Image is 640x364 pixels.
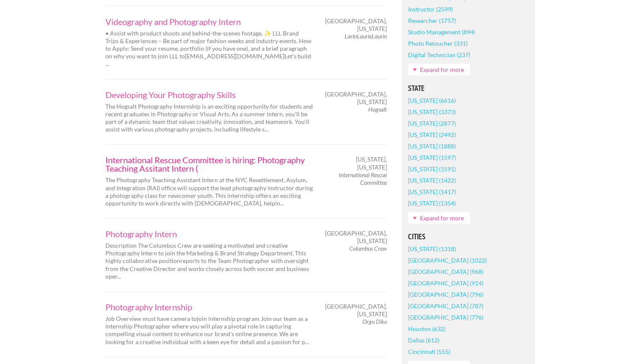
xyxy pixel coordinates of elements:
[408,175,456,186] a: [US_STATE] (1422)
[408,323,446,334] a: Houston (632)
[368,106,387,113] em: Hogsalt
[345,33,387,40] em: LarinLaurieLaurin
[408,277,483,289] a: [GEOGRAPHIC_DATA] (914)
[325,17,387,33] span: [GEOGRAPHIC_DATA], [US_STATE]
[105,242,313,280] p: Description The Columbus Crew are seeking a motivated and creative Photography Intern to join the...
[105,103,313,134] p: The Hogsalt Photography Internship is an exciting opportunity for students and recent graduates i...
[408,26,475,38] a: Studio Management (894)
[408,118,456,129] a: [US_STATE] (2877)
[105,315,313,346] p: Job Overview must have camera tojoin internship program Join our team as a internship Photographe...
[408,300,483,312] a: [GEOGRAPHIC_DATA] (787)
[105,303,313,311] a: Photography Internship
[325,230,387,245] span: [GEOGRAPHIC_DATA], [US_STATE]
[408,334,439,346] a: Dallas (612)
[408,255,487,266] a: [GEOGRAPHIC_DATA] (1022)
[408,129,456,140] a: [US_STATE] (2492)
[105,17,313,26] a: Videography and Photography Intern
[408,140,456,152] a: [US_STATE] (1888)
[408,186,456,197] a: [US_STATE] (1417)
[408,163,456,175] a: [US_STATE] (1591)
[105,90,313,99] a: Developing Your Photography Skills
[408,64,470,75] a: Expand for more
[408,212,470,224] a: Expand for more
[408,346,450,357] a: Cincinnati (555)
[408,266,483,277] a: [GEOGRAPHIC_DATA] (968)
[408,233,529,241] h5: Cities
[408,312,483,323] a: [GEOGRAPHIC_DATA] (776)
[408,15,456,26] a: Researcher (1757)
[408,95,456,106] a: [US_STATE] (6616)
[408,243,456,255] a: [US_STATE] (1318)
[408,3,453,15] a: Instructor (2599)
[408,197,456,209] a: [US_STATE] (1354)
[105,156,313,172] a: International Rescue Committee is hiring: Photography Teaching Assitant Intern (
[362,318,387,325] em: Orgu Dike
[349,245,387,252] em: Columbus Crew
[408,85,529,92] h5: State
[408,106,456,118] a: [US_STATE] (3373)
[328,156,387,171] span: [US_STATE], [US_STATE]
[408,38,468,49] a: Photo Retoucher (331)
[408,152,456,163] a: [US_STATE] (1597)
[408,49,470,60] a: Digital Technician (237)
[339,171,387,186] em: International Rescue Committee
[325,303,387,318] span: [GEOGRAPHIC_DATA], [US_STATE]
[325,90,387,106] span: [GEOGRAPHIC_DATA], [US_STATE]
[408,289,483,300] a: [GEOGRAPHIC_DATA] (796)
[105,230,313,238] a: Photography Intern
[105,30,313,68] p: • Assist with product shoots and behind-the-scenes footage. ✨ LLL Brand Trips & Experiences – Be ...
[105,176,313,207] p: The Photography Teaching Assistant Intern at the NYC Resettlement, Asylum, and Integration (RAI) ...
